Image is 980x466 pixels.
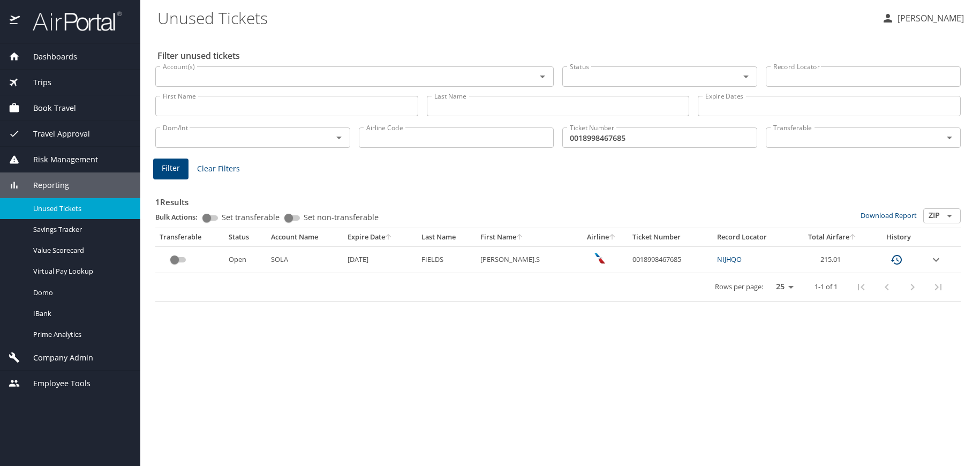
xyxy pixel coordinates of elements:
[930,253,943,266] button: expand row
[224,246,267,273] td: Open
[385,234,393,241] button: sort
[20,102,76,114] span: Book Travel
[877,9,968,28] button: [PERSON_NAME]
[628,228,713,246] th: Ticket Number
[715,283,763,290] p: Rows per page:
[21,11,122,32] img: airportal-logo.png
[417,228,476,246] th: Last Name
[267,246,343,273] td: SOLA
[767,279,797,295] select: rows per page
[162,162,180,175] span: Filter
[793,246,872,273] td: 215.01
[343,246,417,273] td: [DATE]
[628,246,713,273] td: 0018998467685
[20,154,98,166] span: Risk Management
[153,159,189,179] button: Filter
[713,228,793,246] th: Record Locator
[894,12,964,25] p: [PERSON_NAME]
[20,179,69,191] span: Reporting
[193,159,244,179] button: Clear Filters
[815,283,838,290] p: 1-1 of 1
[476,228,576,246] th: First Name
[942,130,957,145] button: Open
[157,47,963,64] h2: Filter unused tickets
[155,212,206,222] p: Bulk Actions:
[20,128,90,140] span: Travel Approval
[33,245,127,255] span: Value Scorecard
[33,204,127,214] span: Unused Tickets
[20,51,77,63] span: Dashboards
[793,228,872,246] th: Total Airfare
[10,11,21,32] img: icon-airportal.png
[417,246,476,273] td: FIELDS
[476,246,576,273] td: [PERSON_NAME].S
[20,352,93,364] span: Company Admin
[861,211,917,220] a: Download Report
[872,228,925,246] th: History
[33,329,127,340] span: Prime Analytics
[304,214,379,221] span: Set non-transferable
[594,253,605,264] img: American Airlines
[160,232,220,242] div: Transferable
[343,228,417,246] th: Expire Date
[157,1,873,34] h1: Unused Tickets
[222,214,280,221] span: Set transferable
[535,69,550,84] button: Open
[717,254,742,264] a: NIJHQO
[155,190,961,208] h3: 1 Results
[20,378,91,389] span: Employee Tools
[197,162,240,176] span: Clear Filters
[224,228,267,246] th: Status
[942,208,957,223] button: Open
[849,234,857,241] button: sort
[33,288,127,298] span: Domo
[267,228,343,246] th: Account Name
[331,130,346,145] button: Open
[609,234,616,241] button: sort
[20,77,51,88] span: Trips
[155,228,961,302] table: custom pagination table
[33,224,127,235] span: Savings Tracker
[33,309,127,319] span: IBank
[516,234,524,241] button: sort
[576,228,628,246] th: Airline
[738,69,753,84] button: Open
[33,266,127,276] span: Virtual Pay Lookup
